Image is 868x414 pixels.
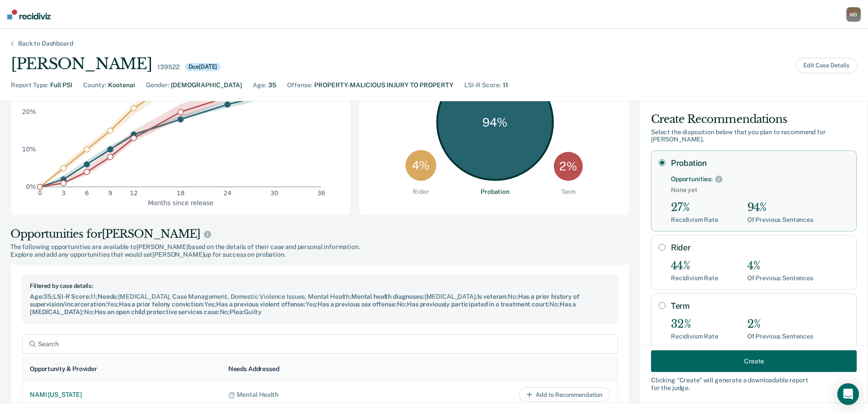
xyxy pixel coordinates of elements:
img: Recidiviz [7,9,51,19]
text: 18 [177,189,185,197]
div: Needs Addressed [228,365,279,373]
div: Opportunities for [PERSON_NAME] [10,227,630,241]
div: Full PSI [50,80,72,90]
text: 0% [26,183,36,190]
div: Report Type : [11,80,48,90]
span: LSI-R Score : [53,293,90,300]
div: Gender : [146,80,169,90]
div: 32% [671,318,718,331]
span: Has a prior felony conviction : [119,301,204,308]
span: Has a prior history of supervision/incarceration : [30,293,580,308]
div: Due [DATE] [185,63,221,71]
div: 94 % [436,64,554,181]
text: 12 [130,189,138,197]
span: Needs : [98,293,118,300]
text: 36 [317,189,325,197]
text: 9 [108,189,113,197]
div: Opportunity & Provider [30,365,97,373]
div: 2 % [554,152,583,181]
span: Has previously participated in a treatment court : [407,301,549,308]
div: Age : [253,80,266,90]
div: 4 % [406,150,436,181]
span: Has a previous sex offense : [317,301,396,308]
label: Probation [671,158,849,168]
div: Probation [481,188,509,196]
text: 0 [38,189,42,197]
div: 35 [268,80,276,90]
text: 20% [22,108,36,115]
text: 6 [85,189,89,197]
span: Has a [MEDICAL_DATA] : [30,301,576,315]
div: Filtered by case details: [30,282,610,290]
text: Months since release [148,199,213,206]
div: Kootenai [108,80,135,90]
span: Has a previous violent offense : [216,301,306,308]
div: 4% [747,259,813,273]
div: Recidivism Rate [671,274,718,282]
div: M D [846,7,861,22]
button: Create [651,350,857,372]
div: Select the disposition below that you plan to recommend for [PERSON_NAME] . [651,128,857,144]
div: Back to Dashboard [7,40,84,47]
div: Create Recommendations [651,112,857,127]
button: MD [846,7,861,22]
span: Plea : [230,308,244,315]
div: Clicking " Create " will generate a downloadable report for the judge. [651,376,857,392]
div: 139522 [157,63,179,71]
span: The following opportunities are available to [PERSON_NAME] based on the details of their case and... [10,243,630,251]
label: Rider [671,243,849,253]
div: Of Previous Sentences [747,333,813,340]
span: None yet [671,186,849,194]
button: Add to Recommendation [519,387,610,402]
div: Open Intercom Messenger [837,383,859,405]
text: 24 [223,189,231,197]
div: County : [83,80,106,90]
div: LSI-R Score : [464,80,501,90]
div: [DEMOGRAPHIC_DATA] [171,80,242,90]
div: 2% [747,318,813,331]
div: Recidivism Rate [671,216,718,224]
div: Of Previous Sentences [747,216,813,224]
div: 94% [747,201,813,214]
span: Mental health diagnoses : [351,293,425,300]
span: Is veteran : [477,293,508,300]
label: Term [671,301,849,311]
div: NAMI [US_STATE] [30,391,214,399]
g: x-axis tick label [38,189,325,197]
span: Explore and add any opportunities that would set [PERSON_NAME] up for success on probation. [10,251,630,259]
div: 44% [671,259,718,273]
text: 30 [270,189,278,197]
div: [PERSON_NAME] [11,55,152,73]
span: Has an open child protective services case : [94,308,220,315]
text: 3 [61,189,66,197]
div: Recidivism Rate [671,333,718,340]
text: 10% [22,146,36,153]
div: Mental Health [228,391,412,399]
g: y-axis tick label [22,33,36,190]
input: Search [22,334,618,354]
button: Edit Case Details [796,58,857,73]
div: Opportunities: [671,175,712,183]
div: Offense : [287,80,312,90]
div: Rider [413,188,429,196]
g: x-axis label [148,199,213,206]
span: Age : [30,293,43,300]
div: PROPERTY-MALICIOUS INJURY TO PROPERTY [314,80,453,90]
div: 35 ; 11 ; [MEDICAL_DATA], Case Management, Domestic Violence Issues, Mental Health ; [MEDICAL_DAT... [30,293,610,315]
div: 11 [503,80,508,90]
div: 27% [671,201,718,214]
div: Of Previous Sentences [747,274,813,282]
div: Term [561,188,576,196]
